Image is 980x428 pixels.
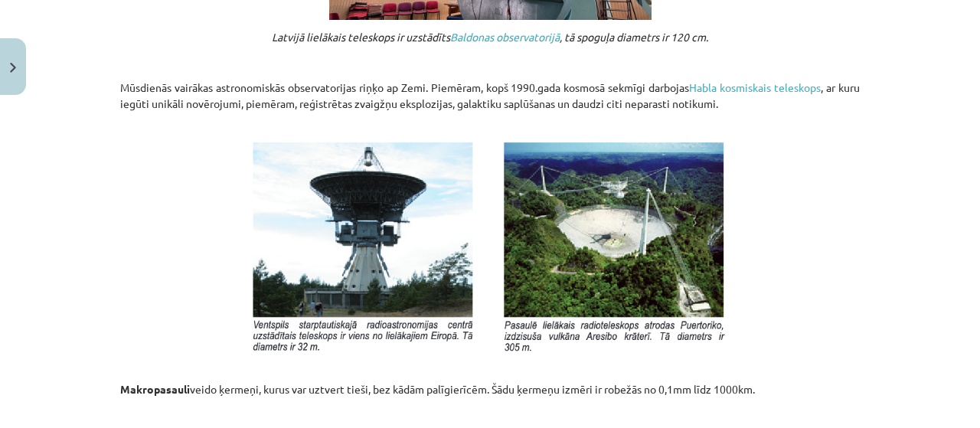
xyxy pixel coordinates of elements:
[272,30,708,44] em: Latvijā lielākais teleskops ir uzstādīts , tā spoguļa diametrs ir 120 cm.
[450,30,560,44] a: Baldonas observatorijā
[120,80,860,128] p: Mūsdienās vairākas astronomiskās observatorijas riņķo ap Zemi. Piemēram, kopš 1990.gada kosmosā s...
[120,382,190,396] strong: Makropasauli
[120,381,860,413] p: veido ķermeņi, kurus var uztvert tieši, bez kādām palīgierīcēm. Šādu ķermeņu izmēri ir robežās no...
[10,63,16,73] img: icon-close-lesson-0947bae3869378f0d4975bcd49f059093ad1ed9edebbc8119c70593378902aed.svg
[689,80,821,94] a: Habla kosmiskais teleskops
